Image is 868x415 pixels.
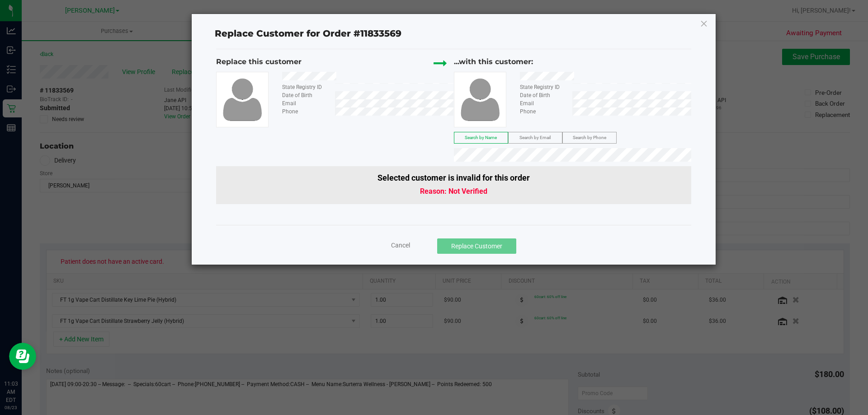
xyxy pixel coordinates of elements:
[223,186,684,197] p: Reason: Not Verified
[220,173,688,182] h4: Selected customer is invalid for this order
[275,83,335,91] div: State Registry ID
[9,343,36,370] iframe: Resource center
[209,26,407,42] span: Replace Customer for Order #11833569
[573,135,606,140] span: Search by Phone
[391,242,410,249] span: Cancel
[513,107,572,116] div: Phone
[465,135,497,140] span: Search by Name
[454,57,533,66] span: ...with this customer:
[513,83,572,91] div: State Registry ID
[275,91,335,99] div: Date of Birth
[513,99,572,107] div: Email
[275,107,335,116] div: Phone
[513,91,572,99] div: Date of Birth
[275,99,335,107] div: Email
[216,57,302,66] span: Replace this customer
[519,135,551,140] span: Search by Email
[456,76,504,123] img: user-icon.png
[437,238,516,254] button: Replace Customer
[218,76,266,123] img: user-icon.png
